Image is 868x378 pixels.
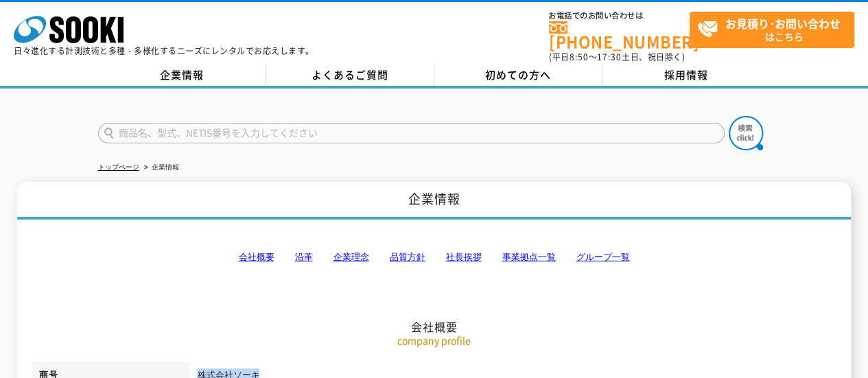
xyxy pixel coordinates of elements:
span: 17:30 [597,51,622,63]
h2: 会社概要 [32,182,835,334]
a: 採用情報 [602,65,771,86]
a: 品質方針 [389,252,425,262]
span: お電話でのお問い合わせは [549,12,690,20]
a: 企業理念 [333,252,368,262]
a: 沿革 [294,252,312,262]
a: よくあるご質問 [266,65,434,86]
span: 初めての方へ [485,67,551,82]
a: [PHONE_NUMBER] [549,21,690,49]
span: はこちら [697,12,854,47]
img: btn_search.png [729,116,763,150]
a: 会社概要 [238,252,274,262]
p: 日々進化する計測技術と多種・多様化するニーズにレンタルでお応えします。 [14,47,314,55]
strong: お見積り･お問い合わせ [725,15,841,32]
span: (平日 ～ 土日、祝日除く) [549,51,685,63]
a: 社長挨拶 [445,252,481,262]
a: 事業拠点一覧 [502,252,555,262]
a: トップページ [98,163,139,171]
li: 企業情報 [141,161,179,175]
a: お見積り･お問い合わせはこちら [690,12,854,48]
p: company profile [32,333,835,348]
a: グループ一覧 [576,252,629,262]
input: 商品名、型式、NETIS番号を入力してください [98,123,725,143]
a: 企業情報 [98,65,266,86]
a: 初めての方へ [434,65,602,86]
h1: 企業情報 [17,182,850,220]
span: 8:50 [570,51,589,63]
